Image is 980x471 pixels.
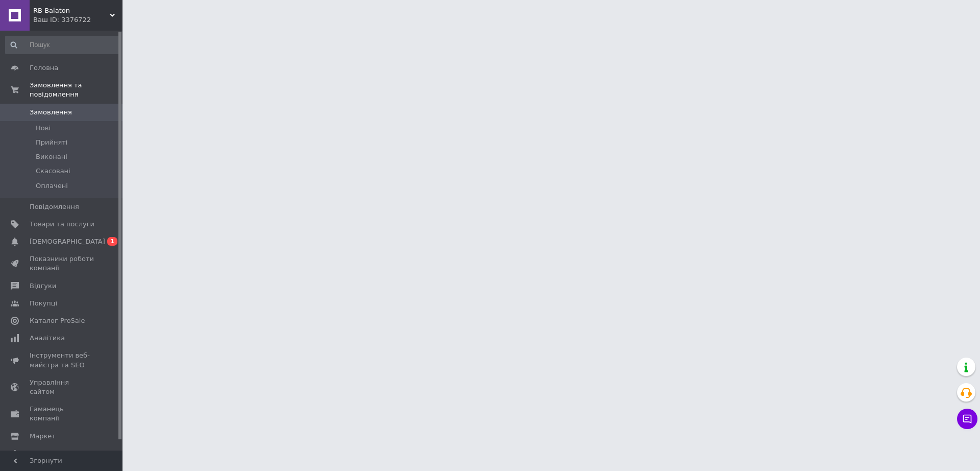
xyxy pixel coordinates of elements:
span: [DEMOGRAPHIC_DATA] [30,237,105,246]
span: Товари та послуги [30,220,94,229]
span: Виконані [36,152,67,161]
span: Інструменти веб-майстра та SEO [30,351,94,369]
span: Каталог ProSale [30,316,85,325]
span: Налаштування [30,449,82,458]
button: Чат з покупцем [957,409,977,429]
span: Повідомлення [30,202,79,211]
span: Прийняті [36,138,67,147]
span: Скасовані [36,167,70,176]
span: RB-Balaton [33,6,110,15]
span: Гаманець компанії [30,405,94,423]
span: Головна [30,63,58,73]
span: Замовлення [30,108,72,117]
span: Нові [36,124,51,133]
input: Пошук [5,36,120,54]
div: Ваш ID: 3376722 [33,15,122,25]
span: Маркет [30,432,56,441]
span: Покупці [30,299,57,308]
span: Управління сайтом [30,378,94,396]
span: 1 [107,237,117,246]
span: Аналітика [30,334,65,343]
span: Показники роботи компанії [30,254,94,273]
span: Оплачені [36,181,68,191]
span: Відгуки [30,281,56,291]
span: Замовлення та повідомлення [30,81,122,99]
